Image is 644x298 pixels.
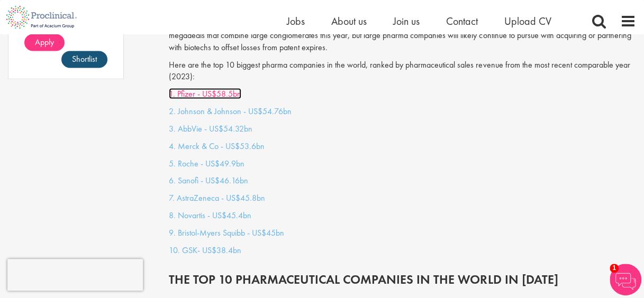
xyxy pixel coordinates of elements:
[169,105,292,116] a: 2. Johnson & Johnson - US$54.76bn
[169,192,265,203] a: 7. AstraZeneca - US$45.8bn
[169,140,265,151] a: 4. Merck & Co - US$53.6bn
[61,51,107,68] a: Shortlist
[169,272,636,286] h2: THE TOP 10 PHARMACEUTICAL COMPANIES IN THE WORLD IN [DATE]
[169,174,248,185] a: 6. Sanofi - US$46.16bn
[35,36,54,47] span: Apply
[504,14,551,28] a: Upload CV
[169,227,284,238] a: 9. Bristol-Myers Squibb - US$45bn
[393,14,420,28] a: Join us
[610,264,619,273] span: 1
[331,14,367,28] a: About us
[610,264,641,295] img: Chatbot
[169,59,636,83] p: Here are the top 10 biggest pharma companies in the world, ranked by pharmaceutical sales revenue...
[287,14,305,28] a: Jobs
[169,209,251,220] a: 8. Novartis - US$45.4bn
[169,244,241,255] a: 10. GSK- US$38.4bn
[169,123,252,134] a: 3. AbbVie - US$54.32bn
[7,259,143,291] iframe: reCAPTCHA
[446,14,478,28] a: Contact
[169,88,241,99] a: 1. Pfizer - US$58.5bn
[24,34,65,51] a: Apply
[169,157,244,169] a: 5. Roche - US$49.9bn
